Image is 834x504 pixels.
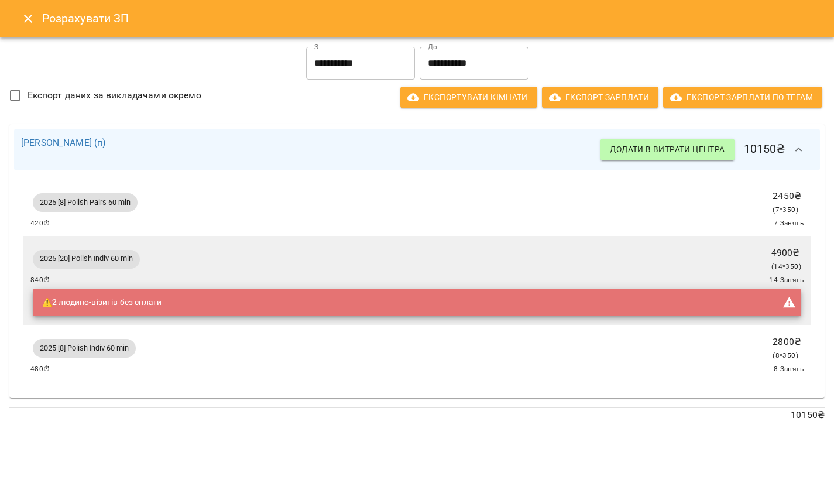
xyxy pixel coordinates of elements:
span: 14 Занять [769,275,804,286]
span: Експорт Зарплати по тегам [672,90,813,104]
button: Додати в витрати центра [600,139,734,160]
span: Експорт даних за викладачами окремо [28,88,201,102]
span: Експорт Зарплати [551,90,649,104]
span: ( 8 * 350 ) [773,351,798,359]
h6: 10150 ₴ [600,136,813,164]
span: 8 Занять [774,364,804,375]
p: 2450 ₴ [773,189,801,203]
span: 2025 [20] Polish Indiv 60 min [33,253,140,264]
span: 420 ⏱ [30,218,51,229]
p: 2800 ₴ [773,335,801,349]
div: ⚠️ 2 людино-візитів без сплати [42,292,162,313]
button: Експорт Зарплати по тегам [663,87,822,108]
span: 2025 [8] Polish Indiv 60 min [33,343,136,354]
span: 840 ⏱ [30,275,51,286]
span: 7 Занять [774,218,804,229]
button: Експортувати кімнати [400,87,537,108]
a: [PERSON_NAME] (п) [21,137,106,148]
span: Додати в витрати центра [610,142,725,156]
button: Експорт Зарплати [542,87,658,108]
span: ( 7 * 350 ) [773,205,798,214]
p: 4900 ₴ [771,246,801,260]
button: Close [14,5,42,33]
span: ( 14 * 350 ) [771,262,801,270]
span: 480 ⏱ [30,364,51,375]
span: Експортувати кімнати [410,90,528,104]
p: 10150 ₴ [9,408,825,422]
h6: Розрахувати ЗП [42,9,820,28]
span: 2025 [8] Polish Pairs 60 min [33,197,138,208]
